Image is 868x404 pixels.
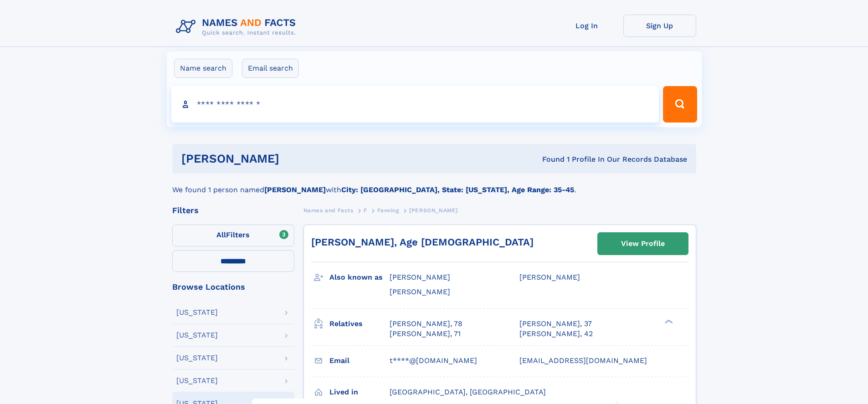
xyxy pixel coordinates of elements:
[519,319,592,329] a: [PERSON_NAME], 37
[176,377,218,384] div: [US_STATE]
[172,283,294,291] div: Browse Locations
[329,384,390,400] h3: Lived in
[377,207,399,214] span: Fanning
[409,207,458,214] span: [PERSON_NAME]
[621,233,665,254] div: View Profile
[174,59,232,78] label: Name search
[598,233,688,255] a: View Profile
[390,287,450,296] span: [PERSON_NAME]
[329,316,390,332] h3: Relatives
[303,205,354,216] a: Names and Facts
[172,15,303,39] img: Logo Names and Facts
[311,236,534,248] a: [PERSON_NAME], Age [DEMOGRAPHIC_DATA]
[390,329,461,339] a: [PERSON_NAME], 71
[623,15,696,37] a: Sign Up
[663,86,697,123] button: Search Button
[364,207,367,214] span: F
[242,59,299,78] label: Email search
[519,329,593,339] a: [PERSON_NAME], 42
[176,332,218,339] div: [US_STATE]
[377,205,399,216] a: Fanning
[390,273,450,281] span: [PERSON_NAME]
[390,319,462,329] a: [PERSON_NAME], 78
[329,270,390,285] h3: Also known as
[550,15,623,37] a: Log In
[171,86,659,123] input: search input
[176,309,218,316] div: [US_STATE]
[519,273,580,281] span: [PERSON_NAME]
[519,356,647,365] span: [EMAIL_ADDRESS][DOMAIN_NAME]
[341,185,574,194] b: City: [GEOGRAPHIC_DATA], State: [US_STATE], Age Range: 35-45
[181,153,411,164] h1: [PERSON_NAME]
[176,354,218,362] div: [US_STATE]
[364,205,367,216] a: F
[264,185,326,194] b: [PERSON_NAME]
[172,206,294,215] div: Filters
[390,388,546,396] span: [GEOGRAPHIC_DATA], [GEOGRAPHIC_DATA]
[329,353,390,368] h3: Email
[216,230,226,239] span: All
[172,174,696,195] div: We found 1 person named with .
[172,225,294,246] label: Filters
[411,154,687,164] div: Found 1 Profile In Our Records Database
[663,318,673,324] div: ❯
